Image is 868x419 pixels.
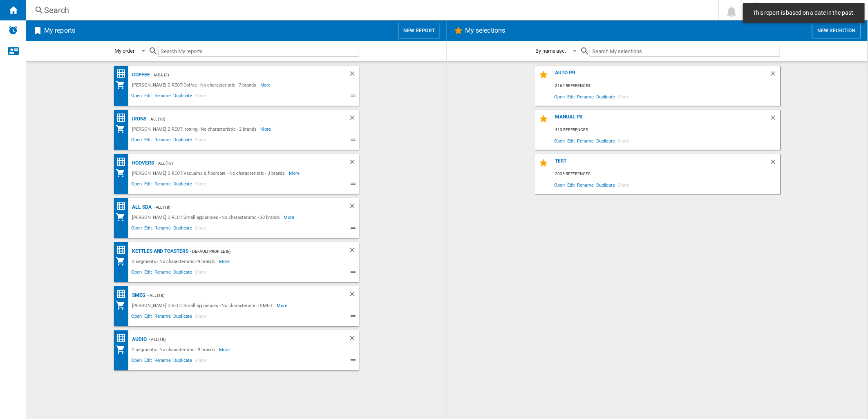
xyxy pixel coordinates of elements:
h2: My selections [463,23,507,38]
span: Open [130,136,143,146]
span: Share [616,179,631,190]
span: Edit [566,135,576,146]
span: More [261,124,273,134]
span: Share [193,224,208,234]
div: Search [44,4,697,16]
span: Edit [143,136,153,146]
div: AUTO PR [553,70,770,81]
span: Edit [143,357,153,366]
span: Share [616,91,631,102]
span: Open [130,268,143,278]
span: Rename [153,268,172,278]
div: My Assortment [116,124,130,134]
span: More [219,256,231,266]
span: Duplicate [595,91,616,102]
span: Open [553,135,566,146]
span: Duplicate [172,224,193,234]
span: Edit [143,224,153,234]
div: My Assortment [116,80,130,90]
div: My order [115,48,134,54]
span: Share [193,180,208,190]
div: My Assortment [116,301,130,310]
span: Duplicate [172,357,193,366]
div: Price Ranking [116,113,130,123]
span: Rename [153,357,172,366]
div: Delete [349,70,359,80]
span: More [260,80,272,90]
button: New selection [812,23,861,38]
span: Open [130,92,143,102]
span: Duplicate [595,135,616,146]
div: SMEG [130,290,146,301]
span: More [284,212,296,222]
div: Delete [770,114,780,125]
span: Open [130,312,143,322]
div: By name asc. [536,48,566,54]
img: alerts-logo.svg [8,25,18,35]
div: - ALL (18) [145,290,332,301]
input: Search My selections [590,46,780,57]
div: Price Ranking [116,69,130,79]
div: Irons [130,114,147,124]
span: Duplicate [172,136,193,146]
div: MANUAL PR [553,114,770,125]
div: Delete [349,202,359,212]
span: Duplicate [172,180,193,190]
span: Edit [143,92,153,102]
span: Share [193,268,208,278]
span: Share [193,357,208,366]
span: More [289,168,301,178]
div: - Default profile (6) [188,246,332,256]
div: [PERSON_NAME] DIRECT:Small appliances - No characteristic - SMEG [130,301,277,310]
span: Duplicate [172,92,193,102]
span: Edit [143,180,153,190]
span: Open [130,357,143,366]
span: Rename [153,92,172,102]
div: My Assortment [116,256,130,266]
span: Edit [143,312,153,322]
div: All SDA [130,202,152,212]
h2: My reports [43,23,77,38]
span: Share [616,135,631,146]
span: Rename [576,179,595,190]
div: Price Ranking [116,245,130,255]
div: Kettles and Toasters [130,246,188,256]
span: Edit [566,91,576,102]
div: 2035 references [553,169,780,179]
div: My Assortment [116,212,130,222]
span: Rename [576,91,595,102]
div: Price Ranking [116,201,130,211]
div: 2 segments - No characteristic - 9 brands [130,256,219,266]
div: - ALL (18) [152,202,332,212]
input: Search My reports [158,46,359,57]
div: - ALL (18) [154,158,332,168]
span: More [219,345,231,354]
span: Duplicate [172,312,193,322]
span: Share [193,92,208,102]
div: Delete [349,334,359,345]
div: Delete [770,158,780,169]
span: Edit [143,268,153,278]
span: Edit [566,179,576,190]
div: Delete [349,158,359,168]
div: - mda (3) [150,70,332,80]
div: Price Ranking [116,289,130,299]
div: Delete [770,70,780,81]
div: Audio [130,334,147,345]
span: Rename [153,180,172,190]
div: - ALL (18) [146,114,332,124]
div: 2 segments - No characteristic - 9 brands [130,345,219,354]
span: Open [130,180,143,190]
div: 413 references [553,125,780,135]
div: [PERSON_NAME] DIRECT:Coffee - No characteristic - 7 brands [130,80,260,90]
div: Delete [349,114,359,124]
div: Hoovers [130,158,154,168]
span: Rename [153,224,172,234]
div: Delete [349,290,359,301]
span: Duplicate [172,268,193,278]
span: Share [193,312,208,322]
div: Coffee [130,70,150,80]
div: Price Ranking [116,333,130,343]
div: [PERSON_NAME] DIRECT:Vacuums & floorcare - No characteristic - 3 brands [130,168,289,178]
div: Delete [349,246,359,256]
